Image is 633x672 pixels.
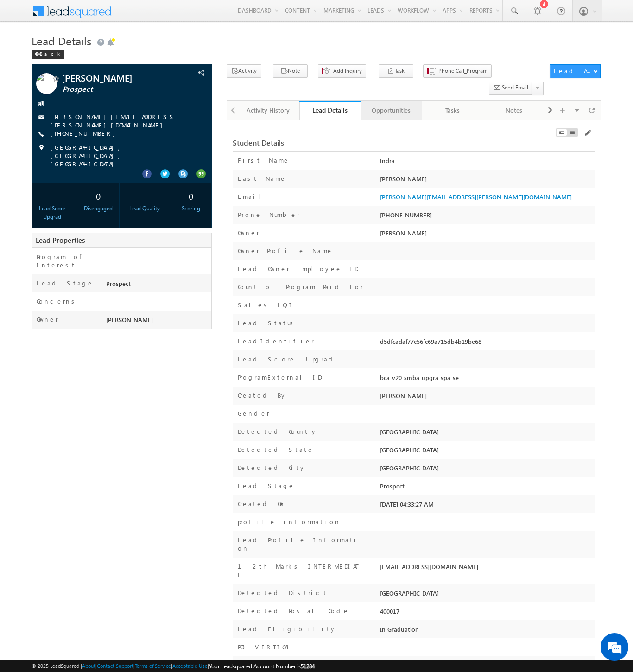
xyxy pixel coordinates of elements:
[380,229,427,237] span: [PERSON_NAME]
[36,235,85,245] span: Lead Properties
[238,301,294,309] label: Sales LQI
[238,562,364,579] label: 12th Marks INTERMEDIATE
[378,482,595,494] div: Prospect
[554,67,593,75] div: Lead Actions
[318,64,366,78] button: Add Inquiry
[152,5,174,27] div: Minimize live chat window
[238,228,260,237] label: Owner
[37,253,97,269] label: Program of Interest
[238,337,314,345] label: LeadIdentifier
[378,500,595,513] div: [DATE] 04:33:27 AM
[378,463,595,476] div: [GEOGRAPHIC_DATA]
[378,562,595,575] div: [EMAIL_ADDRESS][DOMAIN_NAME]
[379,64,413,78] button: Task
[550,64,601,78] button: Lead Actions
[104,279,211,292] div: Prospect
[80,204,117,213] div: Disengaged
[32,50,64,59] div: Back
[227,64,261,78] button: Activity
[238,427,317,436] label: Detected Country
[127,187,163,204] div: --
[238,409,270,418] label: Gender
[361,101,422,120] a: Opportunities
[378,607,595,620] div: 400017
[238,391,287,399] label: Created By
[491,105,536,116] div: Notes
[378,337,595,350] div: d5dfcadaf77c56fc69a715db4b19be68
[34,204,70,221] div: Lead Score Upgrad
[238,192,267,201] label: Email
[126,285,168,298] em: Start Chat
[489,82,532,95] button: Send Email
[378,391,595,404] div: [PERSON_NAME]
[238,247,333,255] label: Owner Profile Name
[238,500,285,508] label: Created On
[238,482,295,490] label: Lead Stage
[246,105,291,116] div: Activity History
[48,49,156,61] div: Chat with us now
[430,105,475,116] div: Tasks
[238,156,290,165] label: First Name
[238,373,322,381] label: ProgramExternal_ID
[368,105,414,116] div: Opportunities
[16,49,39,61] img: d_60004797649_company_0_60004797649
[127,204,163,213] div: Lead Quality
[438,67,487,75] span: Phone Call_Program
[238,536,364,552] label: Lead Profile Information
[238,174,286,183] label: Last Name
[378,589,595,602] div: [GEOGRAPHIC_DATA]
[172,187,209,204] div: 0
[172,204,209,213] div: Scoring
[62,73,173,82] span: [PERSON_NAME]
[238,319,297,327] label: Lead Status
[233,139,471,147] div: Student Details
[50,143,195,168] span: [GEOGRAPHIC_DATA], [GEOGRAPHIC_DATA], [GEOGRAPHIC_DATA]
[378,445,595,458] div: [GEOGRAPHIC_DATA]
[238,463,306,472] label: Detected City
[380,193,572,201] a: [PERSON_NAME][EMAIL_ADDRESS][PERSON_NAME][DOMAIN_NAME]
[34,187,70,204] div: --
[422,101,483,120] a: Tasks
[32,662,315,671] span: © 2025 LeadSquared | | | | |
[333,67,362,75] span: Add Inquiry
[238,355,336,363] label: Lead Score Upgrad
[238,210,300,219] label: Phone Number
[378,427,595,440] div: [GEOGRAPHIC_DATA]
[238,643,292,651] label: POI VERTICAL
[82,663,95,669] a: About
[423,64,492,78] button: Phone Call_Program
[32,49,69,57] a: Back
[37,297,78,305] label: Concerns
[63,85,174,94] span: Prospect
[238,518,341,526] label: profile information
[378,625,595,638] div: In Graduation
[50,129,120,139] span: [PHONE_NUMBER]
[299,101,361,120] a: Lead Details
[106,316,153,323] span: [PERSON_NAME]
[238,625,336,633] label: Lead Eligibility
[238,607,349,615] label: Detected Postal Code
[238,589,328,597] label: Detected District
[238,265,358,273] label: Lead Owner Employee ID
[97,663,133,669] a: Contact Support
[378,373,595,386] div: bca-v20-smba-upgra-spa-se
[378,210,595,223] div: [PHONE_NUMBER]
[238,101,299,120] a: Activity History
[12,86,169,278] textarea: Type your message and hit 'Enter'
[238,445,314,454] label: Detected State
[50,113,183,129] a: [PERSON_NAME][EMAIL_ADDRESS][PERSON_NAME][DOMAIN_NAME]
[36,73,57,97] img: Profile photo
[502,83,528,92] span: Send Email
[32,33,91,48] span: Lead Details
[209,663,315,670] span: Your Leadsquared Account Number is
[306,106,354,114] div: Lead Details
[378,174,595,187] div: [PERSON_NAME]
[37,279,94,287] label: Lead Stage
[37,315,58,323] label: Owner
[172,663,208,669] a: Acceptable Use
[483,101,544,120] a: Notes
[301,663,315,670] span: 51284
[135,663,171,669] a: Terms of Service
[80,187,117,204] div: 0
[273,64,308,78] button: Note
